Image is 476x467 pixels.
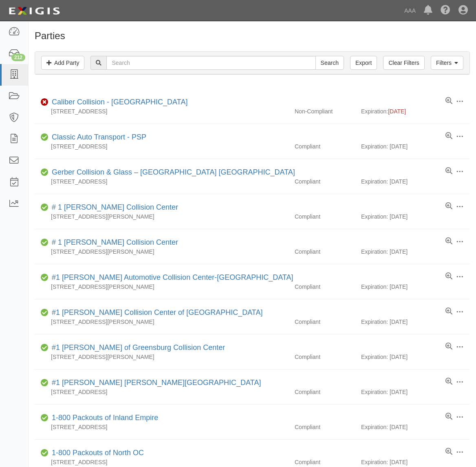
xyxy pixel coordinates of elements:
[289,283,361,291] div: Compliant
[48,378,261,388] div: #1 Cochran Robinson Township
[52,273,293,281] a: #1 [PERSON_NAME] Automotive Collision Center-[GEOGRAPHIC_DATA]
[445,413,452,421] a: View results summary
[445,343,452,351] a: View results summary
[445,97,452,105] a: View results summary
[52,168,295,176] a: Gerber Collision & Glass – [GEOGRAPHIC_DATA] [GEOGRAPHIC_DATA]
[48,167,295,178] div: Gerber Collision & Glass – Houston Brighton
[35,283,289,291] div: [STREET_ADDRESS][PERSON_NAME]
[383,56,424,70] a: Clear Filters
[441,6,450,15] i: Help Center - Complianz
[41,345,48,351] i: Compliant
[41,275,48,281] i: Compliant
[48,272,293,283] div: #1 Cochran Automotive Collision Center-Monroeville
[445,448,452,456] a: View results summary
[361,107,470,115] div: Expiration:
[361,283,470,291] div: Expiration: [DATE]
[361,212,470,221] div: Expiration: [DATE]
[52,343,225,352] a: #1 [PERSON_NAME] of Greensburg Collision Center
[431,56,463,70] a: Filters
[289,212,361,221] div: Compliant
[41,56,84,70] a: Add Party
[41,240,48,246] i: Compliant
[106,56,315,70] input: Search
[35,423,289,431] div: [STREET_ADDRESS]
[445,202,452,210] a: View results summary
[48,448,144,458] div: 1-800 Packouts of North OC
[41,135,48,140] i: Compliant
[35,458,289,466] div: [STREET_ADDRESS]
[388,108,406,115] span: [DATE]
[445,237,452,246] a: View results summary
[361,458,470,466] div: Expiration: [DATE]
[35,142,289,151] div: [STREET_ADDRESS]
[48,308,263,318] div: #1 Cochran Collision Center of Greensburg
[6,4,62,18] img: logo-5460c22ac91f19d4615b14bd174203de0afe785f0fc80cf4dbbc73dc1793850b.png
[445,378,452,386] a: View results summary
[41,310,48,316] i: Compliant
[48,413,158,423] div: 1-800 Packouts of Inland Empire
[361,248,470,256] div: Expiration: [DATE]
[315,56,344,70] input: Search
[289,248,361,256] div: Compliant
[445,272,452,281] a: View results summary
[35,248,289,256] div: [STREET_ADDRESS][PERSON_NAME]
[361,388,470,396] div: Expiration: [DATE]
[48,237,178,248] div: # 1 Cochran Collision Center
[289,177,361,186] div: Compliant
[445,167,452,175] a: View results summary
[35,318,289,326] div: [STREET_ADDRESS][PERSON_NAME]
[445,132,452,140] a: View results summary
[361,423,470,431] div: Expiration: [DATE]
[350,56,377,70] a: Export
[41,170,48,175] i: Compliant
[41,450,48,456] i: Compliant
[35,107,289,115] div: [STREET_ADDRESS]
[289,142,361,151] div: Compliant
[289,388,361,396] div: Compliant
[35,31,470,41] h1: Parties
[361,353,470,361] div: Expiration: [DATE]
[361,177,470,186] div: Expiration: [DATE]
[361,318,470,326] div: Expiration: [DATE]
[52,203,178,211] a: # 1 [PERSON_NAME] Collision Center
[289,423,361,431] div: Compliant
[48,202,178,213] div: # 1 Cochran Collision Center
[289,353,361,361] div: Compliant
[52,133,146,141] a: Classic Auto Transport - PSP
[35,388,289,396] div: [STREET_ADDRESS]
[48,343,225,353] div: #1 Cochran of Greensburg Collision Center
[41,205,48,210] i: Compliant
[41,415,48,421] i: Compliant
[41,380,48,386] i: Compliant
[289,458,361,466] div: Compliant
[52,98,187,106] a: Caliber Collision - [GEOGRAPHIC_DATA]
[48,132,146,143] div: Classic Auto Transport - PSP
[289,318,361,326] div: Compliant
[35,177,289,186] div: [STREET_ADDRESS]
[41,100,48,105] i: Non-Compliant
[52,449,144,457] a: 1-800 Packouts of North OC
[400,2,420,19] a: AAA
[35,353,289,361] div: [STREET_ADDRESS][PERSON_NAME]
[52,308,263,316] a: #1 [PERSON_NAME] Collision Center of [GEOGRAPHIC_DATA]
[11,54,25,61] div: 212
[48,97,187,108] div: Caliber Collision - Gainesville
[361,142,470,151] div: Expiration: [DATE]
[445,308,452,316] a: View results summary
[52,414,158,422] a: 1-800 Packouts of Inland Empire
[35,212,289,221] div: [STREET_ADDRESS][PERSON_NAME]
[289,107,361,115] div: Non-Compliant
[52,378,261,387] a: #1 [PERSON_NAME] [PERSON_NAME][GEOGRAPHIC_DATA]
[52,238,178,246] a: # 1 [PERSON_NAME] Collision Center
